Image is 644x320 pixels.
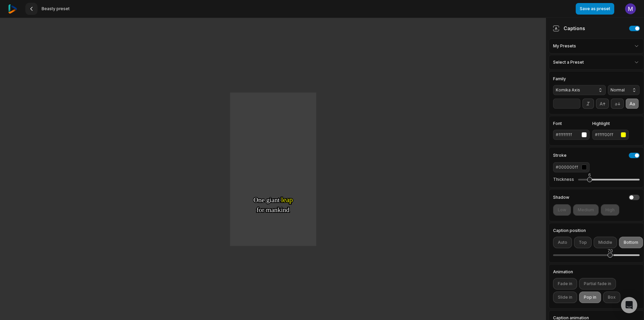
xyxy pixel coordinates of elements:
[553,85,606,95] button: Komika Axis
[611,87,626,93] span: Normal
[621,297,637,313] div: Open Intercom Messenger
[592,122,629,126] label: Highlight
[8,4,17,14] img: reap
[553,122,590,126] label: Font
[553,130,590,140] button: #ffffffff
[601,204,619,216] button: High
[594,237,617,248] button: Middle
[553,204,571,216] button: Low
[553,316,640,320] label: Caption animation
[619,237,643,248] button: Bottom
[553,25,585,32] div: Captions
[553,292,577,303] button: Slide in
[553,229,640,233] label: Caption position
[553,153,567,157] h4: Stroke
[553,77,606,81] label: Family
[607,248,613,254] div: 70
[549,55,644,70] div: Select a Preset
[603,292,620,303] button: Box
[553,237,572,248] button: Auto
[592,130,629,140] button: #ffff00ff
[556,132,579,138] div: #ffffffff
[608,85,640,95] button: Normal
[595,132,618,138] div: #ffff00ff
[576,3,614,15] button: Save as preset
[553,177,574,182] label: Thickness
[573,204,599,216] button: Medium
[549,39,644,54] div: My Presets
[553,195,569,199] h4: Shadow
[42,6,70,12] span: Beasty preset
[556,164,579,170] div: #000000ff
[574,237,592,248] button: Top
[579,292,601,303] button: Pop in
[553,278,577,290] button: Fade in
[588,172,591,178] div: 6
[556,87,592,93] span: Komika Axis
[553,270,640,274] label: Animation
[579,278,616,290] button: Partial fade in
[553,162,590,172] button: #000000ff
